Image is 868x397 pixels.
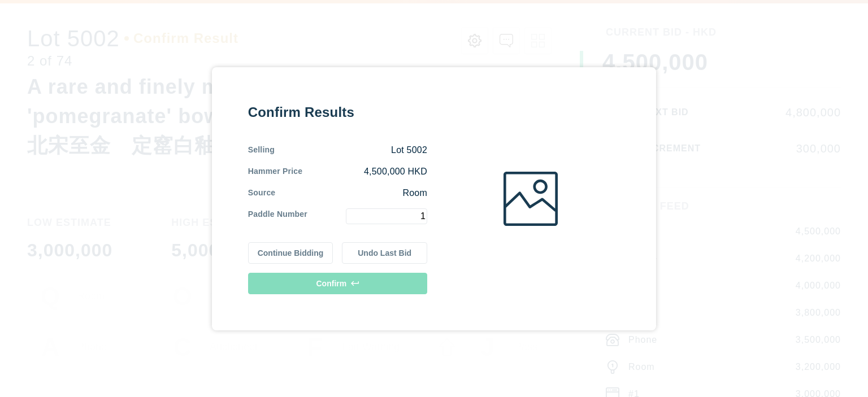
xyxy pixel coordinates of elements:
div: Selling [248,144,275,156]
button: Confirm [248,273,427,294]
button: Undo Last Bid [342,242,427,264]
button: Continue Bidding [248,242,333,264]
div: Lot 5002 [275,144,427,156]
div: Paddle Number [248,208,307,224]
div: Confirm Results [248,103,427,121]
div: Source [248,187,276,199]
div: Hammer Price [248,165,303,178]
div: Room [275,187,427,199]
div: 4,500,000 HKD [302,165,427,178]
